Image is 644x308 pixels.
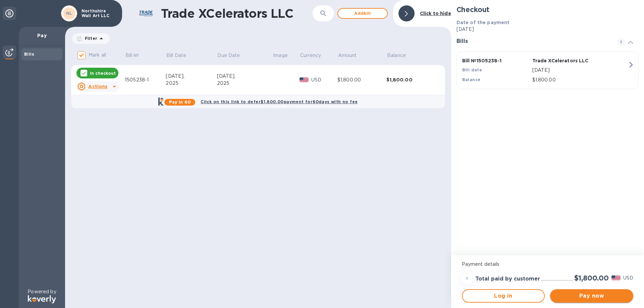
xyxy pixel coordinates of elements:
img: Logo [28,295,56,303]
span: Log in [468,292,539,300]
p: In checkout [90,70,116,76]
u: Actions [88,84,107,89]
div: 2025 [217,80,273,87]
p: Payment details [462,261,633,268]
p: Bill Date [166,52,186,59]
span: Pay now [555,292,628,300]
button: Pay now [550,289,633,303]
span: 1 [617,38,625,46]
p: Bill № [125,52,139,59]
h3: Bills [457,38,609,45]
div: = [462,273,473,284]
div: $1,800.00 [386,76,436,83]
span: Add bill [343,9,382,17]
b: Click to hide [420,11,451,16]
span: Balance [387,52,415,59]
p: Northshire Wall Art LLC [82,9,115,18]
b: Date of the payment [457,20,510,25]
p: [DATE] [532,67,628,74]
span: Bill Date [166,52,195,59]
p: Image [273,52,288,59]
h3: Total paid by customer [475,276,540,282]
p: Mark all [89,52,106,59]
span: Bill № [125,52,148,59]
p: Filter [82,36,97,41]
p: Balance [387,52,406,59]
p: [DATE] [457,26,639,33]
b: Bills [24,52,34,57]
button: Bill №1505238-1Trade XCelerators LLCBill date[DATE]Balance$1,800.00 [457,52,639,89]
b: Pay in 60 [169,100,191,105]
p: Pay [24,32,60,39]
h1: Trade XCelerators LLC [161,6,313,20]
div: [DATE], [217,73,273,80]
p: Trade XCelerators LLC [532,57,600,64]
span: Amount [338,52,366,59]
div: 2025 [166,80,217,87]
h2: Checkout [457,5,639,14]
p: $1,800.00 [532,76,628,83]
b: Bill date [462,67,482,72]
h2: $1,800.00 [574,274,609,282]
img: USD [300,77,309,82]
span: Due Date [217,52,249,59]
div: $1,800.00 [337,76,386,83]
b: NL [66,11,72,16]
button: Addbill [337,8,388,19]
b: Click on this link to defer $1,800.00 payment for 60 days with no fee [201,99,358,104]
p: Amount [338,52,357,59]
p: Currency [300,52,321,59]
p: Due Date [217,52,240,59]
button: Log in [462,289,545,303]
p: Bill № 1505238-1 [462,57,530,64]
p: Powered by [28,288,56,295]
b: Balance [462,77,481,82]
div: 1505238-1 [125,76,166,83]
img: USD [611,275,621,280]
p: USD [311,76,337,83]
div: [DATE], [166,73,217,80]
p: USD [623,274,633,282]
